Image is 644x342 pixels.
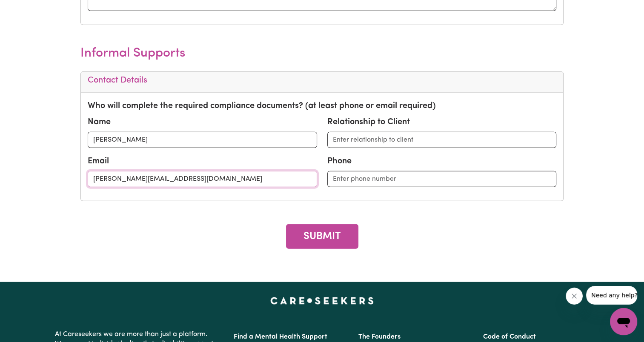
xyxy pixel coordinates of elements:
a: Careseekers home page [270,297,374,304]
iframe: Button to launch messaging window [610,308,637,335]
input: Enter relationship to client [327,132,556,148]
label: Relationship to Client [327,116,410,128]
label: Who will complete the required compliance documents? (at least phone or email required) [88,100,436,112]
h3: Informal Supports [80,35,564,71]
a: The Founders [358,333,401,340]
a: Code of Conduct [483,333,536,340]
h5: Contact Details [88,75,556,85]
label: Name [88,116,111,128]
label: Email [88,155,109,168]
span: Need any help? [5,6,52,13]
button: SUBMIT [286,224,358,249]
input: Enter email address [88,171,317,187]
input: Enter phone number [327,171,556,187]
input: Enter emergency contact name [88,132,317,148]
iframe: Close message [566,288,583,305]
iframe: Message from company [586,286,637,305]
label: Phone [327,155,352,168]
